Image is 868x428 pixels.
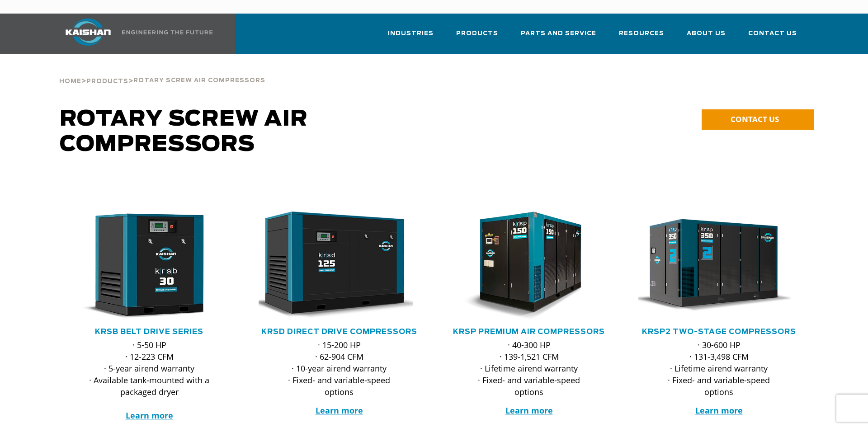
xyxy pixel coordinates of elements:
img: krsp350 [632,212,793,320]
a: Contact Us [748,22,797,52]
p: · 5-50 HP · 12-223 CFM · 5-year airend warranty · Available tank-mounted with a packaged dryer [87,339,212,421]
a: KRSP2 Two-Stage Compressors [642,328,796,335]
a: Kaishan USA [54,14,214,54]
a: Learn more [695,405,743,416]
a: CONTACT US [702,109,814,130]
a: KRSP Premium Air Compressors [453,328,605,335]
img: krsb30 [62,212,223,320]
a: Home [59,77,81,85]
span: Products [86,79,128,85]
a: Learn more [126,410,173,421]
img: Engineering the future [122,30,212,34]
div: krsp350 [638,212,799,320]
span: Parts and Service [521,28,596,39]
p: · 30-600 HP · 131-3,498 CFM · Lifetime airend warranty · Fixed- and variable-speed options [656,339,781,398]
a: Learn more [505,405,553,416]
span: Contact Us [748,28,797,39]
a: Parts and Service [521,22,596,52]
span: About Us [687,28,726,39]
a: Products [456,22,498,52]
p: · 40-300 HP · 139-1,521 CFM · Lifetime airend warranty · Fixed- and variable-speed options [467,339,591,398]
span: Rotary Screw Air Compressors [133,78,265,84]
img: kaishan logo [54,19,122,46]
span: Resources [619,28,664,39]
a: Industries [388,22,434,52]
a: Learn more [316,405,363,416]
div: krsb30 [69,212,230,320]
span: Industries [388,28,434,39]
div: krsp150 [448,212,609,320]
div: krsd125 [259,212,420,320]
span: Home [59,79,81,85]
span: Products [456,28,498,39]
span: CONTACT US [731,114,779,124]
img: krsd125 [252,212,413,320]
a: KRSD Direct Drive Compressors [261,328,417,335]
a: Products [86,77,128,85]
div: > > [59,54,265,89]
p: · 15-200 HP · 62-904 CFM · 10-year airend warranty · Fixed- and variable-speed options [277,339,401,398]
span: Rotary Screw Air Compressors [60,108,308,155]
img: krsp150 [442,212,603,320]
a: About Us [687,22,726,52]
a: KRSB Belt Drive Series [95,328,203,335]
a: Resources [619,22,664,52]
